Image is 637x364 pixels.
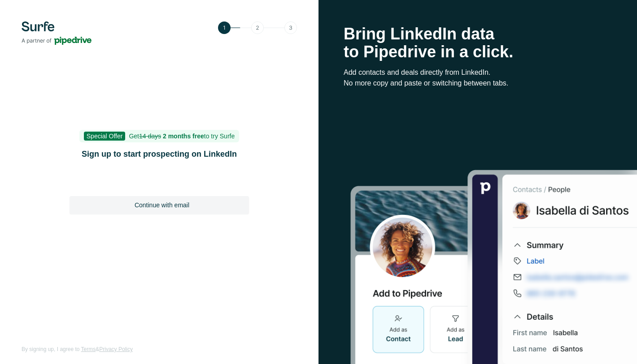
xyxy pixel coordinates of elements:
[81,346,96,352] a: Terms
[84,132,126,141] span: Special Offer
[218,21,297,34] img: Step 1
[139,133,161,140] s: 14 days
[99,346,133,352] a: Privacy Policy
[65,172,253,192] iframe: Knop Inloggen met Google
[350,169,637,364] img: Surfe Stock Photo - Selling good vibes
[70,148,249,160] h1: Sign up to start prospecting on LinkedIn
[163,133,204,140] b: 2 months free
[96,346,99,352] span: &
[135,201,189,210] span: Continue with email
[344,67,612,78] p: Add contacts and deals directly from LinkedIn.
[344,25,612,61] h1: Bring LinkedIn data to Pipedrive in a click.
[22,21,92,45] img: Surfe's logo
[344,78,612,89] p: No more copy and paste or switching between tabs.
[129,133,235,140] span: Get to try Surfe
[22,346,79,352] span: By signing up, I agree to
